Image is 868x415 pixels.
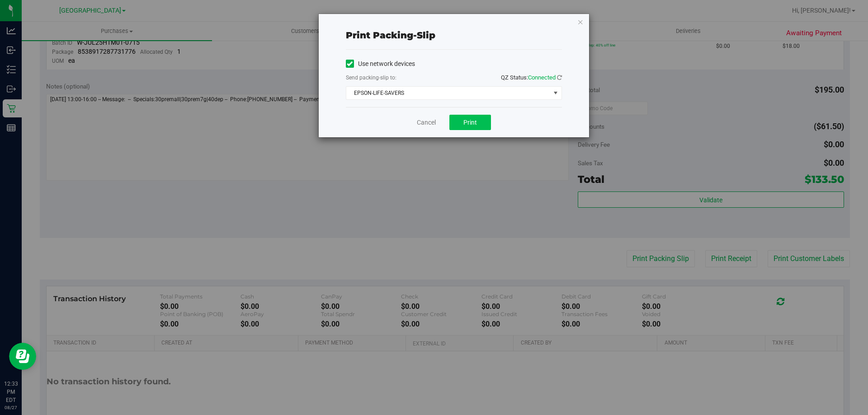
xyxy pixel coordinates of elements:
span: select [550,87,561,99]
button: Print [449,115,491,130]
iframe: Resource center [9,343,36,370]
span: Print [463,119,477,126]
label: Send packing-slip to: [346,74,396,82]
span: QZ Status: [501,74,562,81]
a: Cancel [417,118,436,127]
span: Connected [528,74,556,81]
span: EPSON-LIFE-SAVERS [346,87,550,99]
label: Use network devices [346,59,415,69]
span: Print packing-slip [346,30,435,41]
